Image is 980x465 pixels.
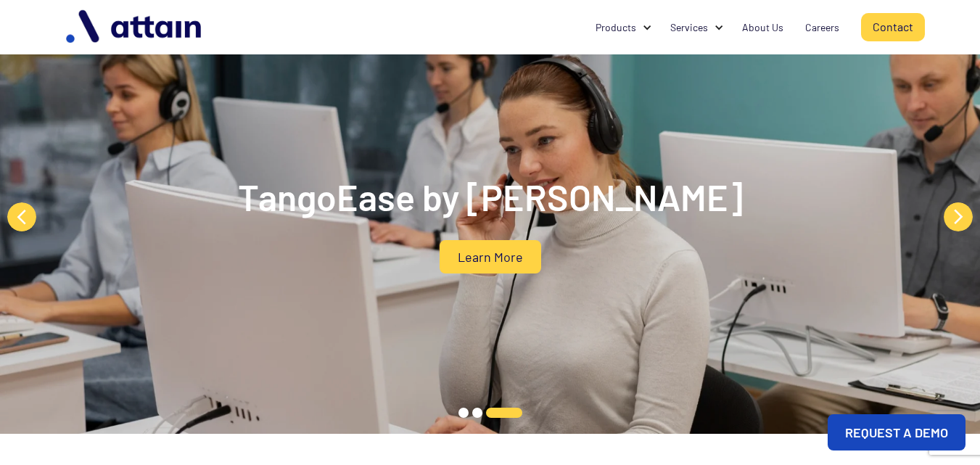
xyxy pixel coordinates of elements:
button: 1 of 3 [458,408,469,418]
div: Careers [805,20,839,35]
a: About Us [731,14,794,41]
div: Products [596,20,636,35]
div: Services [670,20,708,35]
button: Next [944,202,973,231]
button: 3 of 3 [486,408,522,418]
div: Services [659,14,731,41]
a: Contact [861,13,925,41]
h2: TangoEase by [PERSON_NAME] [200,175,781,218]
button: 2 of 3 [472,408,482,418]
button: Previous [7,202,36,231]
a: REQUEST A DEMO [828,414,965,450]
div: Products [585,14,659,41]
div: About Us [742,20,783,35]
a: Careers [794,14,850,41]
img: logo [59,4,211,50]
a: Learn More [440,240,541,273]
